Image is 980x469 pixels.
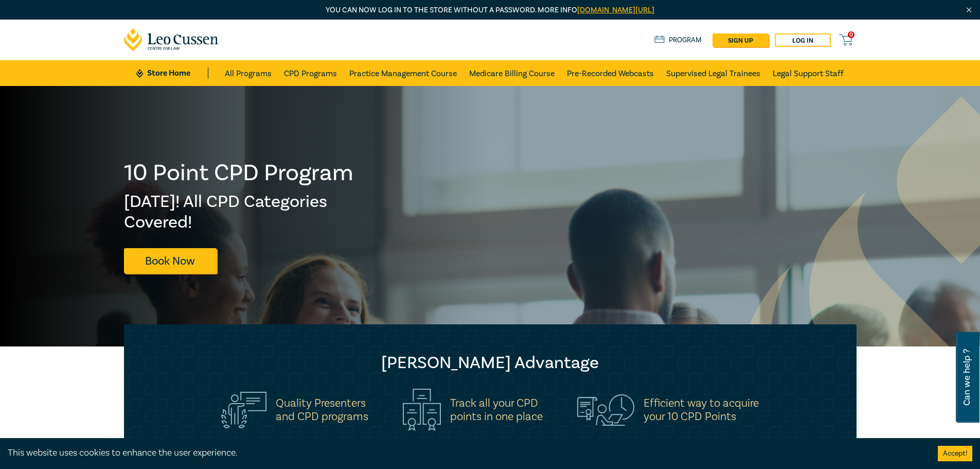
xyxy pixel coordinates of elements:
span: 0 [848,31,854,38]
div: This website uses cookies to enhance the user experience. [8,446,922,460]
button: Accept cookies [938,446,972,461]
a: Store Home [136,67,208,79]
h5: Quality Presenters and CPD programs [276,396,368,423]
a: CPD Programs [284,60,337,86]
img: Close [965,6,973,14]
a: Supervised Legal Trainees [666,60,760,86]
a: Pre-Recorded Webcasts [567,60,654,86]
a: Log in [775,33,831,47]
h5: Track all your CPD points in one place [450,396,543,423]
a: [DOMAIN_NAME][URL] [577,5,654,15]
a: Legal Support Staff [773,60,844,86]
h2: [DATE]! All CPD Categories Covered! [124,192,354,233]
p: You can now log in to the store without a password. More info [124,5,857,16]
img: Efficient way to acquire<br>your 10 CPD Points [577,394,634,425]
img: Quality Presenters<br>and CPD programs [221,392,266,428]
h2: [PERSON_NAME] Advantage [145,353,836,373]
span: Can we help ? [962,338,972,416]
a: All Programs [225,60,272,86]
h5: Efficient way to acquire your 10 CPD Points [644,396,759,423]
img: Track all your CPD<br>points in one place [403,389,441,431]
h1: 10 Point CPD Program [124,160,354,186]
a: Book Now [124,248,217,273]
a: sign up [712,33,769,47]
a: Practice Management Course [349,60,457,86]
a: Medicare Billing Course [469,60,555,86]
a: Program [654,34,702,46]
